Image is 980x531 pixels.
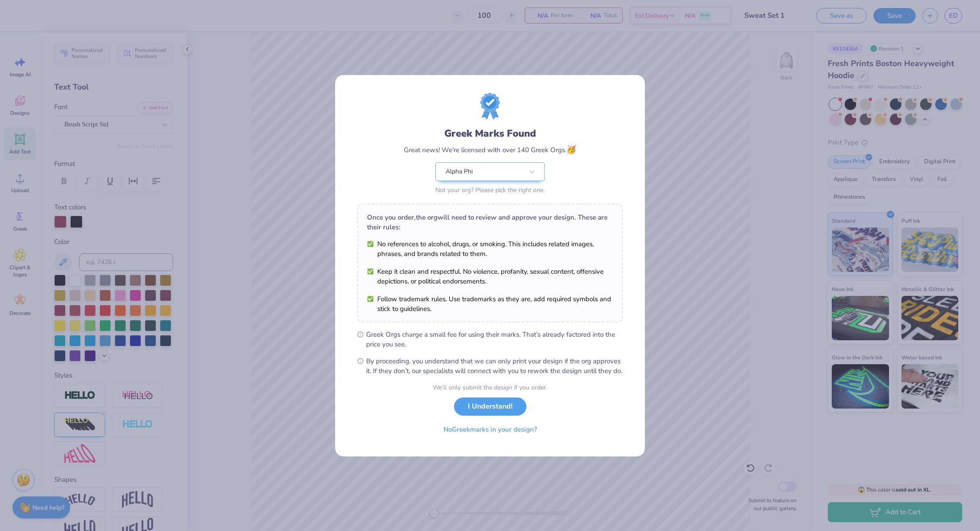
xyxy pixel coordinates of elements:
span: By proceeding, you understand that we can only print your design if the org approves it. If they ... [366,356,623,376]
li: No references to alcohol, drugs, or smoking. This includes related images, phrases, and brands re... [367,239,613,259]
li: Follow trademark rules. Use trademarks as they are, add required symbols and stick to guidelines. [367,294,613,314]
img: License badge [480,93,500,119]
div: Once you order, the org will need to review and approve your design. These are their rules: [367,212,613,232]
div: We’ll only submit the design if you order. [433,383,547,392]
button: I Understand! [454,397,526,416]
div: Not your org? Please pick the right one. [435,185,545,195]
span: Greek Orgs charge a small fee for using their marks. That’s already factored into the price you see. [366,330,623,349]
button: NoGreekmarks in your design? [436,421,545,439]
div: Great news! We're licensed with over 140 Greek Orgs. [404,144,576,156]
li: Keep it clean and respectful. No violence, profanity, sexual content, offensive depictions, or po... [367,267,613,286]
div: Greek Marks Found [444,126,536,141]
span: 🥳 [566,144,576,155]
